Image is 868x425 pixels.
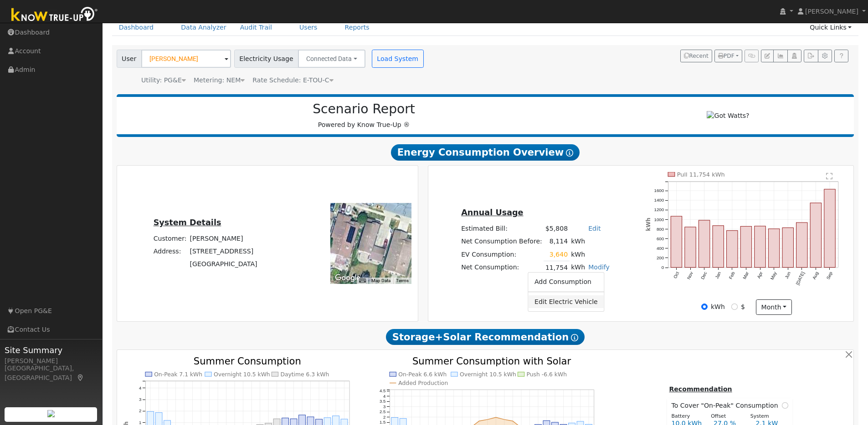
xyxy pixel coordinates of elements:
[139,385,142,390] text: 4
[154,371,202,378] text: On-Peak 7.1 kWh
[756,299,792,315] button: month
[280,371,329,378] text: Daytime 6.3 kWh
[570,235,611,248] td: kWh
[298,50,365,68] button: Connected Data
[740,226,751,267] rect: onclick=""
[460,223,544,235] td: Estimated Bill:
[383,404,385,409] text: 3
[769,229,780,268] rect: onclick=""
[714,271,722,279] text: Jan
[570,261,587,274] td: kWh
[756,271,764,279] text: Apr
[718,53,734,59] span: PDF
[588,263,610,271] a: Modify
[380,409,385,414] text: 2.5
[139,397,141,402] text: 3
[805,8,858,15] span: [PERSON_NAME]
[796,223,807,267] rect: onclick=""
[188,258,259,271] td: [GEOGRAPHIC_DATA]
[338,19,376,36] a: Reports
[391,144,580,161] span: Energy Consumption Overview
[741,302,745,312] label: $
[460,235,544,248] td: Net Consumption Before:
[699,220,710,268] rect: onclick=""
[834,50,848,62] a: Help Link
[571,334,578,341] i: Show Help
[174,19,233,36] a: Data Analyzer
[818,50,832,62] button: Settings
[234,50,298,68] span: Electricity Usage
[380,399,385,404] text: 3.5
[677,171,725,178] text: Pull 11,754 kWh
[544,248,569,261] td: 3,640
[121,101,607,130] div: Powered by Know True-Up ®
[152,232,188,245] td: Customer:
[77,374,85,381] a: Map
[5,356,98,366] div: [PERSON_NAME]
[7,5,103,25] img: Know True-Up
[680,50,712,62] button: Recent
[460,371,516,378] text: Overnight 10.5 kWh
[826,271,834,280] text: Sep
[194,355,301,367] text: Summer Consumption
[707,111,749,121] img: Got Watts?
[372,50,424,68] button: Load System
[126,101,602,117] h2: Scenario Report
[711,302,725,312] label: kWh
[714,50,742,62] button: PDF
[528,295,604,308] a: Edit Electric Vehicle
[487,419,488,420] circle: onclick=""
[461,208,523,217] u: Annual Usage
[412,355,571,367] text: Summer Consumption with Solar
[386,329,585,345] span: Storage+Solar Recommendation
[654,207,664,212] text: 1200
[731,304,738,310] input: $
[588,225,601,232] a: Edit
[495,416,497,418] circle: onclick=""
[333,272,363,284] img: Google
[685,227,696,268] rect: onclick=""
[657,236,664,241] text: 600
[47,410,55,417] img: retrieve
[188,245,259,258] td: [STREET_ADDRESS]
[755,226,765,268] rect: onclick=""
[795,271,806,286] text: [DATE]
[657,227,664,232] text: 800
[654,217,664,222] text: 1000
[396,278,409,283] a: Terms (opens in new tab)
[645,218,652,231] text: kWh
[713,226,724,268] rect: onclick=""
[657,246,664,251] text: 400
[383,414,385,419] text: 2
[112,19,161,36] a: Dashboard
[706,413,746,420] div: Offset
[380,388,385,393] text: 4.5
[566,149,573,157] i: Show Help
[544,261,569,274] td: 11,754
[141,76,186,85] div: Utility: PG&E
[139,408,141,413] text: 2
[773,50,787,62] button: Multi-Series Graph
[528,276,604,288] a: Add Consumption
[194,76,245,85] div: Metering: NEM
[745,413,785,420] div: System
[359,278,365,284] button: Keyboard shortcuts
[700,271,708,280] text: Dec
[669,385,732,393] u: Recommendation
[727,231,738,268] rect: onclick=""
[527,371,567,378] text: Push -6.6 kWh
[824,189,835,268] rect: onclick=""
[701,304,708,310] input: kWh
[570,248,587,261] td: kWh
[667,413,706,420] div: Battery
[117,50,142,68] span: User
[782,228,793,268] rect: onclick=""
[804,50,818,62] button: Export Interval Data
[770,271,778,281] text: May
[233,19,279,36] a: Audit Trail
[214,371,270,378] text: Overnight 10.5 kWh
[686,271,694,280] text: Nov
[654,188,664,193] text: 1600
[383,393,386,398] text: 4
[188,232,259,245] td: [PERSON_NAME]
